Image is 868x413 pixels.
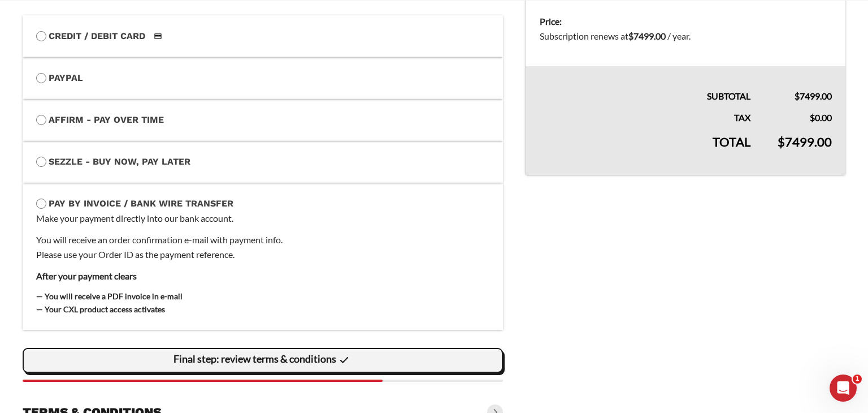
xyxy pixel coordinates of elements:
bdi: 7499.00 [778,134,832,149]
img: Credit / Debit Card [147,29,168,43]
span: Subscription renews at . [540,31,691,41]
input: PayPal [36,73,46,83]
p: You will receive an order confirmation e-mail with payment info. Please use your Order ID as the ... [36,233,489,262]
dt: Price: [540,14,832,29]
p: Make your payment directly into our bank account. [36,211,489,226]
label: Credit / Debit Card [36,29,489,44]
input: Pay by Invoice / Bank Wire Transfer [36,199,46,209]
label: Sezzle - Buy Now, Pay Later [36,154,489,169]
span: $ [810,112,815,123]
label: Pay by Invoice / Bank Wire Transfer [36,196,489,211]
label: PayPal [36,71,489,85]
iframe: Intercom live chat [830,375,857,402]
span: $ [628,31,633,41]
input: Sezzle - Buy Now, Pay Later [36,157,46,167]
span: / year [667,31,689,41]
input: Affirm - Pay over time [36,115,46,125]
th: Subtotal [526,66,764,104]
bdi: 7499.00 [628,31,666,41]
strong: — You will receive a PDF invoice in e-mail [36,291,183,301]
bdi: 7499.00 [795,91,832,101]
input: Credit / Debit CardCredit / Debit Card [36,31,46,41]
label: Affirm - Pay over time [36,113,489,127]
strong: After your payment clears [36,270,137,281]
span: $ [778,134,785,149]
strong: — Your CXL product access activates [36,304,165,314]
bdi: 0.00 [810,112,832,123]
th: Tax [526,104,764,125]
span: $ [795,91,800,101]
span: 1 [853,375,862,384]
vaadin-button: Final step: review terms & conditions [23,348,503,373]
th: Total [526,125,764,175]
